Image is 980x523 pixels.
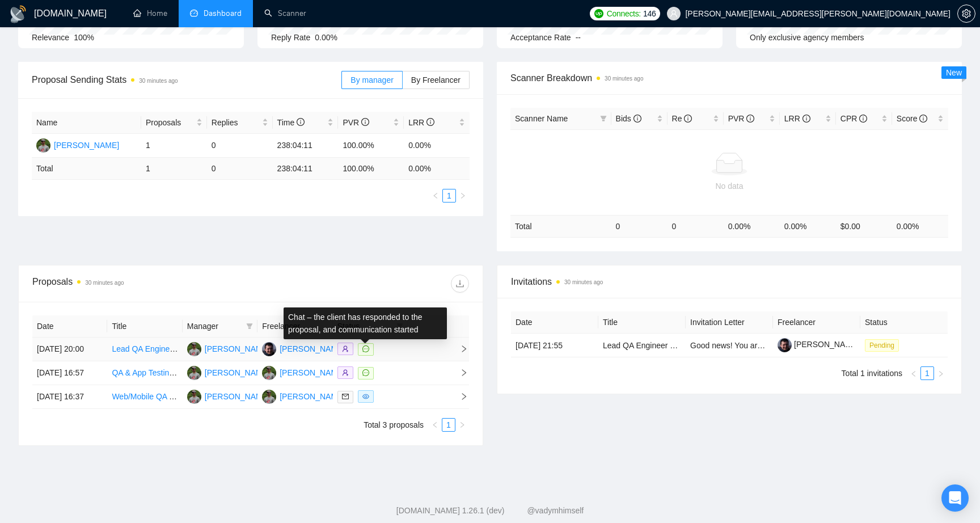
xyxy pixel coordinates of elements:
a: Web/Mobile QA Testers (Agency) [112,392,229,401]
td: 100.00 % [338,158,404,180]
span: PVR [343,118,369,127]
th: Date [32,315,107,338]
span: left [432,192,439,199]
li: Total 1 invitations [842,366,902,380]
span: Score [897,114,927,123]
img: OD [262,366,276,380]
span: user-add [342,369,349,376]
span: message [362,345,369,352]
td: 0.00 % [780,215,836,237]
a: Pending [865,340,903,349]
div: [PERSON_NAME] [280,390,345,403]
img: OD [187,390,201,404]
td: [DATE] 16:57 [32,361,107,385]
td: 1 [141,134,207,158]
a: homeHome [133,9,167,18]
td: Total [510,215,611,237]
th: Freelancer [773,311,860,334]
span: Replies [212,116,260,129]
a: YP[PERSON_NAME] [262,344,345,353]
span: info-circle [361,118,369,126]
span: Connects: [607,7,641,20]
span: info-circle [684,115,692,123]
a: OD[PERSON_NAME] [187,391,270,400]
span: Relevance [32,33,69,42]
td: 0 [668,215,724,237]
td: 0.00% [404,134,470,158]
button: right [455,418,469,432]
th: Title [107,315,182,338]
a: OD[PERSON_NAME] [187,368,270,377]
span: 0.00% [315,33,337,42]
time: 30 minutes ago [564,279,603,285]
div: [PERSON_NAME] [280,343,345,355]
td: [DATE] 21:55 [511,334,598,357]
span: user-add [342,345,349,352]
div: [PERSON_NAME] [205,366,270,379]
td: 238:04:11 [273,158,339,180]
td: 0 [611,215,668,237]
a: OD[PERSON_NAME] [187,344,270,353]
td: Web/Mobile QA Testers (Agency) [107,385,182,409]
li: 1 [442,189,456,203]
a: [DOMAIN_NAME] 1.26.1 (dev) [396,506,505,515]
td: 0.00 % [724,215,780,237]
a: OD[PERSON_NAME] [36,140,119,149]
div: Open Intercom Messenger [941,484,969,512]
span: eye [362,393,369,400]
th: Invitation Letter [686,311,773,334]
span: info-circle [859,115,867,123]
a: Lead QA Engineer – Automation & Manual [112,344,261,353]
div: Proposals [32,275,251,293]
button: right [934,366,948,380]
button: left [907,366,920,380]
th: Manager [183,315,257,338]
button: right [456,189,470,203]
td: Total [32,158,141,180]
button: download [451,275,469,293]
a: QA & App Testing for Roaming eSIM App [112,368,255,377]
th: Title [598,311,686,334]
a: Lead QA Engineer – Automation & Manual [603,341,752,350]
span: info-circle [746,115,754,123]
td: [DATE] 20:00 [32,338,107,361]
span: right [459,421,466,428]
td: QA & App Testing for Roaming eSIM App [107,361,182,385]
span: right [451,393,468,400]
span: left [910,370,917,377]
span: left [432,421,438,428]
th: Replies [207,112,273,134]
span: filter [246,323,253,330]
span: right [459,192,466,199]
span: PVR [728,114,755,123]
img: upwork-logo.png [594,9,603,18]
span: Bids [616,114,641,123]
time: 30 minutes ago [139,78,178,84]
td: Lead QA Engineer – Automation & Manual [107,338,182,361]
span: filter [600,115,607,122]
span: New [946,68,962,77]
a: OD[PERSON_NAME] [262,391,345,400]
div: [PERSON_NAME] [205,390,270,403]
td: 0.00 % [892,215,948,237]
li: Total 3 proposals [364,418,424,432]
td: 0.00 % [404,158,470,180]
td: 100.00% [338,134,404,158]
span: info-circle [802,115,810,123]
span: 146 [643,7,656,20]
td: 1 [141,158,207,180]
span: right [451,369,468,377]
li: Previous Page [907,366,920,380]
span: mail [342,393,349,400]
button: setting [957,5,975,23]
span: dashboard [190,9,198,17]
span: LRR [408,118,434,127]
span: Proposal Sending Stats [32,73,341,87]
a: setting [957,9,975,18]
li: Next Page [934,366,948,380]
span: Proposals [146,116,194,129]
li: Next Page [455,418,469,432]
img: OD [262,390,276,404]
a: 1 [921,367,933,379]
td: $ 0.00 [836,215,892,237]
